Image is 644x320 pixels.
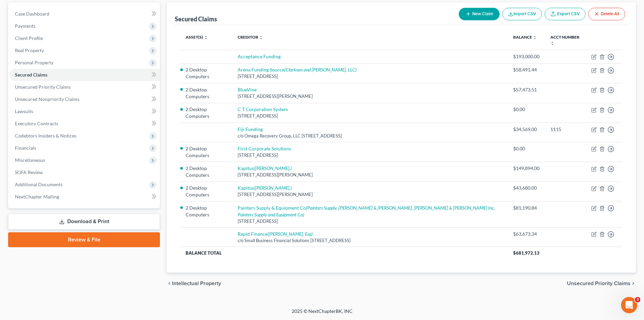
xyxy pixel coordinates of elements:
[15,121,58,126] span: Executory Contracts
[588,8,625,20] button: Delete All
[238,185,292,191] a: Kapitus([PERSON_NAME].)
[567,281,636,286] button: Unsecured Priority Claims chevron_right
[238,67,357,72] a: Arena Funding Source(Clarkson and [PERSON_NAME], LLC)
[15,96,79,102] span: Unsecured Nonpriority Claims
[15,133,76,138] span: Codebtors Insiders & Notices
[238,146,291,151] a: First Corporate Solutions
[513,165,540,172] div: $149,894.00
[238,237,502,244] div: c/o Small Business Financial Solutions [STREET_ADDRESS]
[9,69,160,81] a: Secured Claims
[15,145,36,151] span: Financials
[238,35,263,40] a: Creditor unfold_more
[513,205,540,211] div: $81,190.84
[8,232,160,247] a: Review & File
[9,93,160,105] a: Unsecured Nonpriority Claims
[238,87,257,92] a: BlueVine
[238,205,495,217] i: (Painters Supply, [PERSON_NAME] & [PERSON_NAME], [PERSON_NAME] & [PERSON_NAME] Inc, Painters Supp...
[238,165,292,171] a: Kapitus([PERSON_NAME].)
[502,8,542,20] button: Import CSV
[238,172,502,178] div: [STREET_ADDRESS][PERSON_NAME]
[513,53,540,60] div: $193,000.00
[15,23,35,29] span: Payments
[15,182,63,187] span: Additional Documents
[238,152,502,158] div: [STREET_ADDRESS]
[186,185,226,198] li: 2 Desktop Computers
[9,105,160,118] a: Lawsuits
[550,126,580,133] div: 1115
[15,47,44,53] span: Real Property
[513,231,540,237] div: $63,673.34
[545,8,586,20] a: Export CSV
[15,169,43,175] span: SOFA Review
[15,108,33,114] span: Lawsuits
[186,106,226,120] li: 2 Desktop Computers
[550,35,579,45] a: Acct Number unfold_more
[186,86,226,100] li: 2 Desktop Computers
[238,133,502,139] div: c/o Omega Recovery Group, LLC [STREET_ADDRESS]
[513,106,540,113] div: $0.00
[513,250,540,256] span: $681,972.13
[15,194,59,199] span: NextChapter Mailing
[180,247,507,259] th: Balance Total
[238,93,502,100] div: [STREET_ADDRESS][PERSON_NAME]
[9,118,160,130] a: Executory Contracts
[238,205,495,217] a: Painters Supply & Equipment Co(Painters Supply, [PERSON_NAME] & [PERSON_NAME], [PERSON_NAME] & [P...
[186,145,226,159] li: 2 Desktop Computers
[238,218,502,225] div: [STREET_ADDRESS]
[513,86,540,93] div: $57,473.51
[186,205,226,218] li: 2 Desktop Computers
[167,281,221,286] button: chevron_left Intellectual Property
[204,36,208,40] i: unfold_more
[9,191,160,203] a: NextChapter Mailing
[9,8,160,20] a: Case Dashboard
[254,185,292,191] i: ([PERSON_NAME].)
[9,166,160,178] a: SOFA Review
[186,165,226,178] li: 2 Desktop Computers
[513,126,540,133] div: $34,569.00
[186,66,226,80] li: 2 Desktop Computers
[533,36,537,40] i: unfold_more
[238,113,502,119] div: [STREET_ADDRESS]
[167,281,172,286] i: chevron_left
[635,297,640,302] span: 3
[15,157,45,163] span: Miscellaneous
[259,36,263,40] i: unfold_more
[513,35,537,40] a: Balance unfold_more
[254,165,292,171] i: ([PERSON_NAME].)
[284,67,357,72] i: (Clarkson and [PERSON_NAME], LLC)
[15,72,47,78] span: Secured Claims
[172,281,221,286] span: Intellectual Property
[15,11,49,17] span: Case Dashboard
[175,15,217,23] div: Secured Claims
[621,297,637,313] iframe: Intercom live chat
[186,35,208,40] a: Asset(s) unfold_more
[15,35,43,41] span: Client Profile
[238,231,313,237] a: Rapid Finance([PERSON_NAME], Esq)
[15,60,53,65] span: Personal Property
[238,126,263,132] a: Fiji Funding
[567,281,630,286] span: Unsecured Priority Claims
[129,308,515,320] div: 2025 © NextChapterBK, INC
[238,73,502,80] div: [STREET_ADDRESS]
[9,81,160,93] a: Unsecured Priority Claims
[630,281,636,286] i: chevron_right
[238,54,281,59] a: Acceptance Funding
[238,191,502,198] div: [STREET_ADDRESS][PERSON_NAME]
[459,8,500,20] button: New Claim
[513,145,540,152] div: $0.00
[513,185,540,191] div: $43,680.00
[267,231,313,237] i: ([PERSON_NAME], Esq)
[8,214,160,230] a: Download & Print
[238,106,288,112] a: C T Corporation System
[15,84,71,90] span: Unsecured Priority Claims
[513,66,540,73] div: $58,491.44
[550,41,554,45] i: unfold_more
